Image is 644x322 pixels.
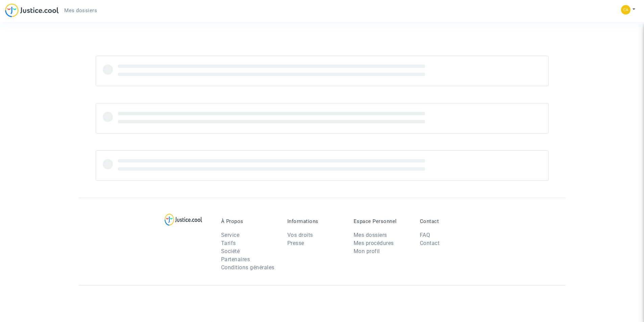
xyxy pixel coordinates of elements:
a: Vos droits [287,232,313,238]
a: Société [221,248,240,254]
a: FAQ [420,232,430,238]
p: Contact [420,218,476,224]
a: Partenaires [221,256,250,263]
a: Mes dossiers [59,5,102,16]
img: logo-lg.svg [165,214,202,226]
p: Espace Personnel [354,218,410,224]
span: Mes dossiers [64,7,97,14]
p: À Propos [221,218,277,224]
img: jc-logo.svg [5,3,59,17]
a: Mes procédures [354,240,394,246]
img: 07641ef3a9788100727d3f3a202096ab [621,5,630,15]
a: Service [221,232,240,238]
a: Mon profil [354,248,380,254]
a: Contact [420,240,440,246]
p: Informations [287,218,343,224]
a: Presse [287,240,304,246]
a: Conditions générales [221,264,275,271]
a: Mes dossiers [354,232,387,238]
a: Tarifs [221,240,236,246]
